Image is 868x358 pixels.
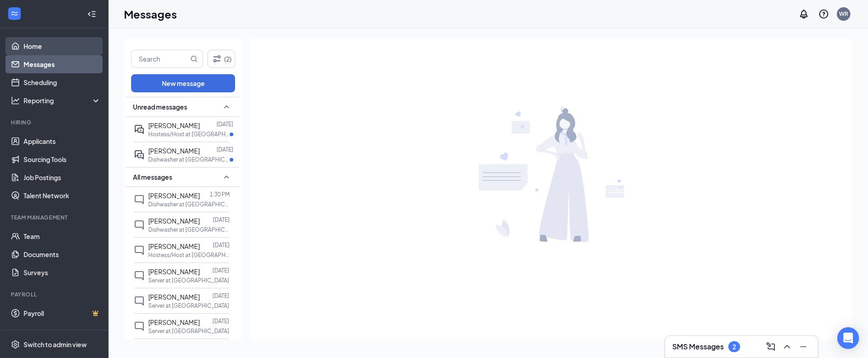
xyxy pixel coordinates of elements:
svg: ChatInactive [134,220,145,230]
svg: Filter [212,53,222,64]
svg: ChevronUp [782,341,793,352]
p: Dishwasher at [GEOGRAPHIC_DATA] [148,226,230,234]
div: Reporting [24,96,101,105]
svg: SmallChevronUp [221,101,232,112]
p: Server at [GEOGRAPHIC_DATA] [148,327,229,335]
svg: SmallChevronUp [221,172,232,182]
svg: Notifications [798,9,809,19]
a: Messages [24,55,101,73]
svg: ActiveDoubleChat [134,124,145,135]
svg: WorkstreamLogo [10,9,19,18]
span: [PERSON_NAME] [148,121,200,129]
p: [DATE] [212,317,229,325]
p: [DATE] [213,241,230,249]
div: Payroll [11,291,99,298]
p: Dishwasher at [GEOGRAPHIC_DATA] [148,156,230,163]
p: [DATE] [213,216,230,224]
a: Job Postings [24,168,101,186]
div: Switch to admin view [24,340,87,349]
p: Server at [GEOGRAPHIC_DATA] [148,302,229,310]
a: Team [24,227,101,245]
svg: Settings [11,340,20,349]
svg: MagnifyingGlass [190,55,198,62]
div: Team Management [11,214,99,221]
div: Hiring [11,119,99,126]
span: [PERSON_NAME] [148,242,200,250]
svg: ActiveDoubleChat [134,149,145,160]
p: 1:30 PM [210,191,230,198]
h3: SMS Messages [672,342,724,352]
a: Home [24,37,101,55]
span: [PERSON_NAME] [148,293,200,301]
a: Scheduling [24,73,101,91]
div: WR [839,10,848,18]
svg: Collapse [87,10,96,19]
svg: ChatInactive [134,245,145,256]
svg: Analysis [11,96,20,105]
p: Server at [GEOGRAPHIC_DATA] [148,277,229,284]
svg: QuestionInfo [818,9,829,19]
p: Hostess/Host at [GEOGRAPHIC_DATA] [148,251,230,259]
span: [PERSON_NAME] [148,191,200,200]
svg: ChatInactive [134,194,145,205]
a: Documents [24,245,101,263]
button: New message [131,74,235,92]
span: Unread messages [133,102,187,111]
input: Search [132,50,189,67]
span: [PERSON_NAME] [148,147,200,155]
p: [DATE] [217,146,233,153]
div: Open Intercom Messenger [837,327,859,349]
a: PayrollCrown [24,304,101,322]
svg: ChatInactive [134,321,145,332]
p: Hostess/Host at [GEOGRAPHIC_DATA] [148,130,230,138]
svg: Minimize [798,341,809,352]
button: Minimize [796,339,811,354]
p: [DATE] [212,267,229,274]
svg: ChatInactive [134,296,145,306]
p: Dishwasher at [GEOGRAPHIC_DATA] [148,200,230,208]
p: [DATE] [217,120,233,128]
p: [DATE] [212,292,229,300]
span: [PERSON_NAME] [148,267,200,276]
a: Applicants [24,132,101,150]
a: Surveys [24,263,101,282]
svg: ComposeMessage [765,341,776,352]
button: ComposeMessage [764,339,778,354]
svg: ChatInactive [134,270,145,281]
h1: Messages [124,6,177,22]
button: ChevronUp [780,339,794,354]
span: All messages [133,172,172,181]
a: Sourcing Tools [24,150,101,168]
div: 2 [732,343,736,351]
span: [PERSON_NAME] [148,318,200,326]
span: [PERSON_NAME] [148,217,200,225]
a: Talent Network [24,186,101,205]
button: Filter (2) [208,50,235,68]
